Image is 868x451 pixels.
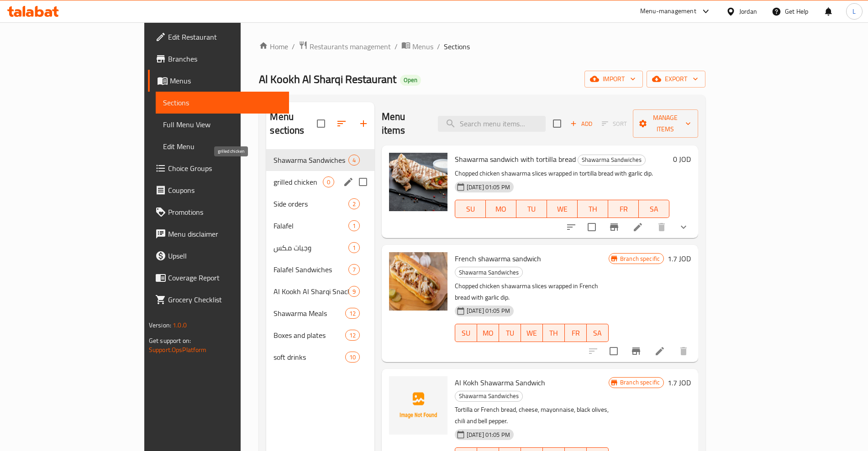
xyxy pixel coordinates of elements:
[389,376,447,435] img: Al Kokh Shawarma Sandwich
[274,308,345,319] span: Shawarma Meals
[455,267,523,278] div: Shawarma Sandwiches
[168,250,282,261] span: Upsell
[349,265,359,274] span: 7
[489,202,513,216] span: MO
[547,327,561,340] span: TH
[168,53,282,64] span: Branches
[274,176,322,187] span: grilled chicken
[569,119,594,129] span: Add
[400,76,421,84] span: Open
[578,155,646,166] div: Shawarma Sandwiches
[148,70,289,92] a: Menus
[274,155,348,166] div: Shawarma Sandwiches
[352,113,374,135] button: Add section
[266,193,374,215] div: Side orders2
[668,252,691,265] h6: 1.7 JOD
[587,324,609,342] button: SA
[568,327,583,340] span: FR
[395,41,398,52] li: /
[274,198,348,209] div: Side orders
[266,145,374,372] nav: Menu sections
[455,404,609,427] p: Tortilla or French bread, cheese, mayonnaise, black olives, chili and bell pepper.
[274,242,348,253] span: وجبات مكس
[389,153,447,211] img: Shawarma sandwich with tortilla bread
[455,152,576,166] span: Shawarma sandwich with tortilla bread
[567,117,596,131] span: Add item
[455,391,522,401] span: Shawarma Sandwiches
[389,252,447,311] img: French shawarma sandwich
[274,264,348,275] span: Falafel Sandwiches
[604,342,623,361] span: Select to update
[477,324,499,342] button: MO
[590,327,605,340] span: SA
[173,319,187,331] span: 1.0.0
[560,216,582,238] button: sort-choices
[525,327,539,340] span: WE
[259,69,396,89] span: Al Kookh Al Sharqi Restaurant
[581,202,605,216] span: TH
[455,280,609,303] p: Chopped chicken shawarma slices wrapped in French bread with garlic dip.
[640,6,696,17] div: Menu-management
[673,153,691,166] h6: 0 JOD
[499,324,521,342] button: TU
[382,110,427,137] h2: Menu items
[578,200,608,218] button: TH
[259,41,705,52] nav: breadcrumb
[156,135,289,157] a: Edit Menu
[168,272,282,283] span: Coverage Report
[437,41,440,52] li: /
[345,330,360,341] div: items
[633,109,699,138] button: Manage items
[148,289,289,311] a: Grocery Checklist
[459,202,482,216] span: SU
[520,202,543,216] span: TU
[349,200,359,208] span: 2
[673,216,694,238] button: show more
[616,254,663,263] span: Branch specific
[592,73,636,85] span: import
[163,119,282,130] span: Full Menu View
[266,171,374,193] div: grilled chicken0edit
[156,114,289,135] a: Full Menu View
[632,222,643,233] a: Edit menu item
[149,319,171,331] span: Version:
[292,41,295,52] li: /
[481,327,495,340] span: MO
[149,335,191,347] span: Get support on:
[455,168,669,179] p: Chopped chicken shawarma slices wrapped in tortilla bread with garlic dip.
[331,113,352,135] span: Sort sections
[455,200,486,218] button: SU
[521,324,543,342] button: WE
[266,324,374,346] div: Boxes and plates12
[349,156,359,165] span: 4
[168,294,282,305] span: Grocery Checklist
[348,286,360,297] div: items
[616,378,663,387] span: Branch specific
[852,6,856,16] span: L
[455,324,477,342] button: SU
[148,48,289,70] a: Branches
[323,176,334,187] div: items
[156,92,289,114] a: Sections
[612,202,635,216] span: FR
[148,157,289,179] a: Choice Groups
[503,327,517,340] span: TU
[578,155,645,165] span: Shawarma Sandwiches
[654,73,698,85] span: export
[274,286,348,297] span: Al Kookh Al Sharqi Snacks
[274,352,345,363] span: soft drinks
[348,264,360,275] div: items
[486,200,516,218] button: MO
[547,114,567,133] span: Select section
[299,41,391,52] a: Restaurants management
[463,306,514,315] span: [DATE] 01:05 PM
[668,376,691,389] h6: 1.7 JOD
[584,71,643,88] button: import
[348,198,360,209] div: items
[323,178,334,187] span: 0
[444,41,470,52] span: Sections
[149,344,207,356] a: Support.OpsPlatform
